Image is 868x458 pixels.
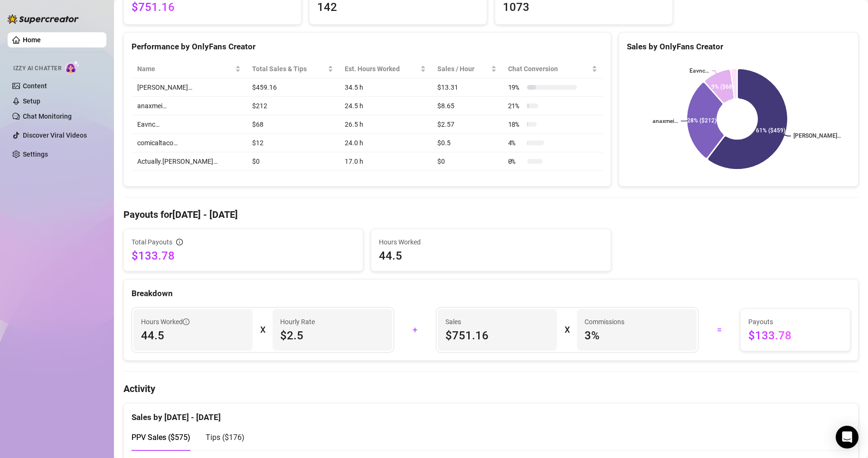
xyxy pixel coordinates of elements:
span: info-circle [176,239,183,245]
th: Chat Conversion [502,60,603,78]
td: 26.5 h [339,115,432,134]
article: Hourly Rate [280,317,315,327]
span: 3 % [585,328,689,343]
span: Chat Conversion [508,64,590,74]
a: Content [23,82,47,90]
span: 21 % [508,101,523,111]
td: $459.16 [246,78,339,97]
span: PPV Sales ( $575 ) [132,433,190,442]
th: Sales / Hour [432,60,502,78]
article: Commissions [585,317,624,327]
a: Chat Monitoring [23,112,72,120]
text: Eavnc… [689,67,709,74]
div: Performance by OnlyFans Creator [132,40,603,53]
a: Setup [23,97,40,105]
span: Hours Worked [141,317,189,327]
div: Est. Hours Worked [345,64,419,74]
td: $2.57 [432,115,502,134]
span: Sales / Hour [437,64,489,74]
div: = [704,322,735,337]
span: Total Sales & Tips [252,64,326,74]
div: Breakdown [132,287,850,300]
td: $0 [432,152,502,171]
span: info-circle [183,318,189,325]
div: Sales by OnlyFans Creator [627,40,850,53]
td: Actually.[PERSON_NAME]… [132,152,246,171]
a: Settings [23,150,48,158]
div: Open Intercom Messenger [836,426,859,449]
span: Hours Worked [379,237,603,247]
a: Discover Viral Videos [23,131,87,139]
span: 44.5 [379,248,603,263]
text: anaxmei… [652,118,678,124]
td: $68 [246,115,339,134]
span: 18 % [508,119,523,130]
td: $212 [246,97,339,115]
td: $13.31 [432,78,502,97]
td: [PERSON_NAME]… [132,78,246,97]
div: + [400,322,430,337]
td: 17.0 h [339,152,432,171]
td: $0.5 [432,134,502,152]
span: $751.16 [445,328,549,343]
td: comicaltaco… [132,134,246,152]
span: $133.78 [132,248,355,263]
span: Name [137,64,233,74]
th: Name [132,60,246,78]
div: Sales by [DATE] - [DATE] [132,403,850,424]
td: 34.5 h [339,78,432,97]
th: Total Sales & Tips [246,60,339,78]
h4: Payouts for [DATE] - [DATE] [123,208,859,221]
img: AI Chatter [65,60,80,74]
span: Sales [445,317,549,327]
td: Eavnc… [132,115,246,134]
td: 24.5 h [339,97,432,115]
td: 24.0 h [339,134,432,152]
a: Home [23,36,41,44]
td: $0 [246,152,339,171]
h4: Activity [123,382,859,395]
text: [PERSON_NAME]… [794,133,841,140]
span: $133.78 [748,328,842,343]
span: 4 % [508,138,523,148]
span: Tips ( $176 ) [206,433,245,442]
span: Total Payouts [132,237,172,247]
td: $8.65 [432,97,502,115]
span: $2.5 [280,328,384,343]
span: Izzy AI Chatter [13,64,61,73]
span: 19 % [508,82,523,93]
span: Payouts [748,317,842,327]
div: X [260,322,265,337]
div: X [565,322,569,337]
img: logo-BBDzfeDw.svg [8,14,79,24]
span: 0 % [508,156,523,167]
span: 44.5 [141,328,245,343]
td: anaxmei… [132,97,246,115]
td: $12 [246,134,339,152]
